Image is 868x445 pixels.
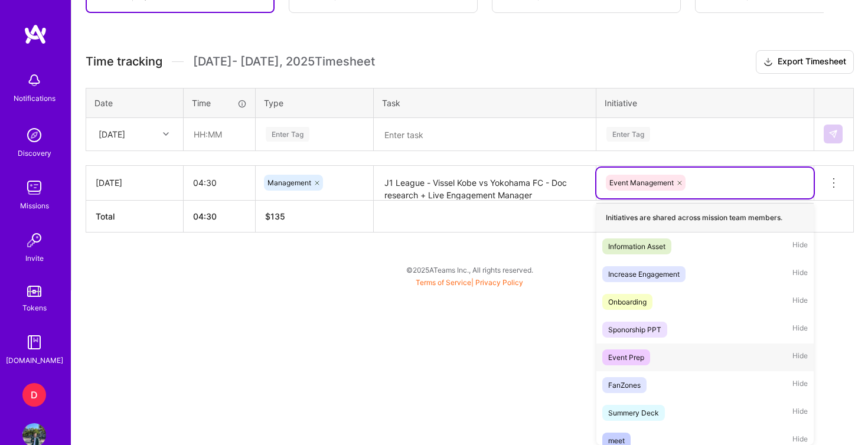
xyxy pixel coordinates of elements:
[608,268,680,280] div: Increase Engagement
[22,302,47,314] div: Tokens
[267,178,311,187] span: Management
[416,278,523,287] span: |
[22,123,46,147] img: discovery
[22,68,46,92] img: bell
[608,296,647,308] div: Onboarding
[25,252,44,264] div: Invite
[608,351,644,364] div: Event Prep
[792,294,808,310] span: Hide
[374,88,596,117] th: Task
[18,147,51,159] div: Discovery
[184,167,255,198] input: HH:MM
[22,228,46,252] img: Invite
[828,129,838,139] img: Submit
[792,405,808,421] span: Hide
[19,383,49,407] a: D
[99,128,125,140] div: [DATE]
[193,54,375,69] span: [DATE] - [DATE] , 2025 Timesheet
[475,278,523,287] a: Privacy Policy
[24,24,47,45] img: logo
[606,125,650,143] div: Enter Tag
[608,379,641,391] div: FanZones
[375,167,595,199] textarea: J1 League - Vissel Kobe vs Yokohama FC - Doc research + Live Engagement Manager
[763,56,773,68] i: icon Download
[27,286,41,297] img: tokens
[184,119,254,150] input: HH:MM
[609,178,674,187] span: Event Management
[265,211,285,221] span: $ 135
[792,377,808,393] span: Hide
[86,54,162,69] span: Time tracking
[192,97,247,109] div: Time
[596,203,814,233] div: Initiatives are shared across mission team members.
[22,176,46,199] img: teamwork
[14,92,56,104] div: Notifications
[608,323,661,336] div: Sponorship PPT
[792,322,808,338] span: Hide
[86,200,184,232] th: Total
[22,383,46,407] div: D
[96,176,174,189] div: [DATE]
[266,125,309,143] div: Enter Tag
[608,407,659,419] div: Summery Deck
[605,97,805,109] div: Initiative
[22,331,46,354] img: guide book
[608,240,665,253] div: Information Asset
[86,88,184,117] th: Date
[184,200,256,232] th: 04:30
[71,255,868,284] div: © 2025 ATeams Inc., All rights reserved.
[6,354,63,367] div: [DOMAIN_NAME]
[256,88,374,117] th: Type
[792,238,808,254] span: Hide
[792,266,808,282] span: Hide
[416,278,471,287] a: Terms of Service
[756,50,854,74] button: Export Timesheet
[20,199,49,212] div: Missions
[163,131,169,137] i: icon Chevron
[792,349,808,365] span: Hide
